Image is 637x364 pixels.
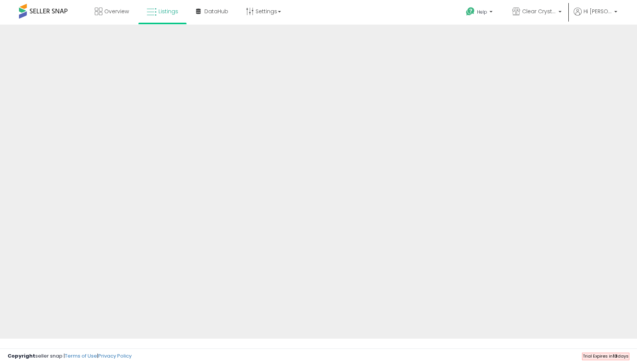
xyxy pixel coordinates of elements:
span: DataHub [204,8,228,15]
span: Clear Crystal Water [522,8,556,15]
a: Help [460,1,500,25]
span: Help [477,9,487,15]
span: Listings [158,8,178,15]
a: Hi [PERSON_NAME] [574,8,617,25]
span: Overview [104,8,129,15]
span: Hi [PERSON_NAME] [584,8,612,15]
i: Get Help [466,7,475,16]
